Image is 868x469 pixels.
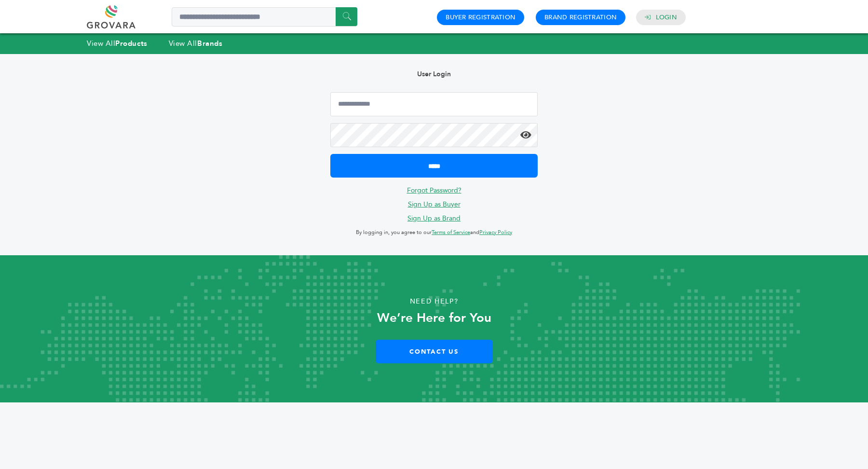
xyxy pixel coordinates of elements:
[432,229,470,236] a: Terms of Service
[376,340,493,363] a: Contact Us
[87,39,148,48] a: View AllProducts
[407,186,461,195] a: Forgot Password?
[407,214,461,223] a: Sign Up as Brand
[479,229,512,236] a: Privacy Policy
[656,13,677,22] a: Login
[408,200,461,209] a: Sign Up as Buyer
[330,123,538,147] input: Password
[446,13,515,22] a: Buyer Registration
[417,69,451,79] b: User Login
[43,294,825,309] p: Need Help?
[115,39,147,48] strong: Products
[169,39,223,48] a: View AllBrands
[330,92,538,116] input: Email Address
[377,309,491,327] strong: We’re Here for You
[330,227,538,238] p: By logging in, you agree to our and
[172,7,357,27] input: Search a product or brand...
[544,13,617,22] a: Brand Registration
[197,39,222,48] strong: Brands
